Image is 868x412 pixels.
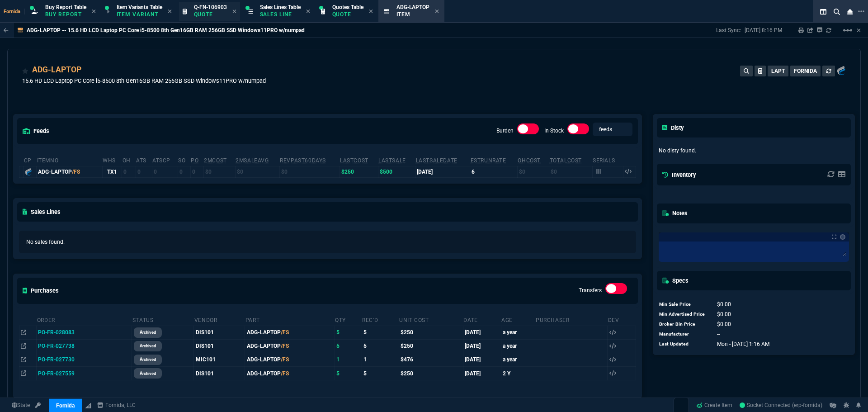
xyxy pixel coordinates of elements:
p: Item [396,11,429,18]
div: Transfers [605,283,627,298]
td: $250 [399,367,463,380]
td: [DATE] [463,339,501,353]
tr: undefined [659,329,770,339]
abbr: Total revenue past 60 days [280,157,326,164]
td: 0 [136,166,152,177]
td: ADG-LAPTOP [245,367,335,380]
span: Item Variants Table [117,4,162,10]
td: $0 [279,166,340,177]
a: Create Item [693,398,736,412]
nx-icon: Close Tab [369,8,373,15]
td: 0 [122,166,136,177]
nx-icon: Close Tab [232,8,236,15]
a: API TOKEN [33,401,43,409]
span: ADG-LAPTOP [396,4,429,10]
th: Part [245,313,335,326]
span: /FS [72,169,80,175]
td: a year [501,353,535,366]
td: Last Updated [659,339,708,349]
td: 5 [362,326,399,339]
tr: undefined [659,319,770,329]
span: Sales Lines Table [260,4,301,10]
abbr: Avg cost of all PO invoices for 2 months [204,157,227,164]
td: 5 [335,339,362,353]
span: Q-FN-106903 [194,4,227,10]
a: Global State [9,401,33,409]
td: ADG-LAPTOP [245,353,335,366]
abbr: Avg Sale from SO invoices for 2 months [236,157,269,164]
td: Min Advertised Price [659,309,708,319]
nx-fornida-value: PO-FR-027559 [38,369,130,378]
span: Fornida [4,9,24,14]
td: ADG-LAPTOP [245,339,335,353]
h5: Purchases [23,286,59,295]
button: FORNIDA [790,66,821,76]
nx-fornida-value: PO-FR-027738 [38,342,130,350]
span: PO-FR-027738 [38,343,75,349]
nx-icon: Search [830,6,844,17]
td: $0 [235,166,279,177]
td: 0 [152,166,178,177]
td: $250 [399,339,463,353]
tr: undefined [659,309,770,319]
span: Quotes Table [332,4,363,10]
td: DIS101 [194,367,245,380]
button: LAPT [768,66,788,76]
p: Buy Report [45,11,86,18]
mat-icon: Example home icon [842,25,853,36]
p: archived [140,329,156,336]
nx-icon: Open In Opposite Panel [21,356,26,363]
p: archived [140,342,156,350]
nx-fornida-value: PO-FR-027730 [38,355,130,364]
th: Date [463,313,501,326]
h5: Sales Lines [23,208,61,216]
p: No disty found. [659,147,849,155]
td: [DATE] [463,326,501,339]
span: /FS [281,343,289,349]
label: In-Stock [544,128,564,134]
p: No sales found. [26,238,629,246]
th: Age [501,313,535,326]
span: /FS [281,329,289,336]
span: 0 [717,311,731,317]
td: DIS101 [194,326,245,339]
p: ADG-LAPTOP -- 15.6 HD LCD Laptop PC Core i5-8500 8th Gen16GB RAM 256GB SSD Windows11PRO w/numpad [27,27,305,34]
th: ItemNo [37,153,103,166]
td: $476 [399,353,463,366]
abbr: Total units in inventory => minus on SO => plus on PO [136,157,146,164]
label: Burden [496,128,514,134]
abbr: Total sales within a 30 day window based on last time there was inventory [471,157,506,164]
th: WHS [102,153,122,166]
span: 1746407807430 [717,341,769,347]
p: archived [140,356,156,363]
h5: Specs [662,276,689,285]
td: 5 [362,367,399,380]
div: Add to Watchlist [22,64,28,76]
nx-icon: Close Tab [92,8,96,15]
nx-icon: Open In Opposite Panel [21,343,26,349]
td: [DATE] [415,166,470,177]
th: Qty [335,313,362,326]
span: Socket Connected (erp-fornida) [740,402,822,408]
p: Item Variant [117,11,162,18]
td: a year [501,326,535,339]
p: Last Sync: [716,27,745,34]
td: 1 [362,353,399,366]
span: 0 [717,301,731,308]
th: Serials [592,153,623,166]
td: $0 [549,166,593,177]
td: $250 [340,166,378,177]
span: -- [717,331,720,337]
div: ADG-LAPTOP [38,168,100,176]
td: 5 [335,367,362,380]
a: ADG-LAPTOP [32,64,81,76]
a: Hide Workbench [857,27,861,34]
h5: Disty [662,123,684,132]
td: [DATE] [463,353,501,366]
span: /FS [281,356,289,363]
nx-icon: Close Workbench [844,6,856,17]
td: ADG-LAPTOP [245,326,335,339]
h5: Notes [662,209,688,218]
abbr: ATS with all companies combined [152,157,170,164]
div: In-Stock [567,123,589,138]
